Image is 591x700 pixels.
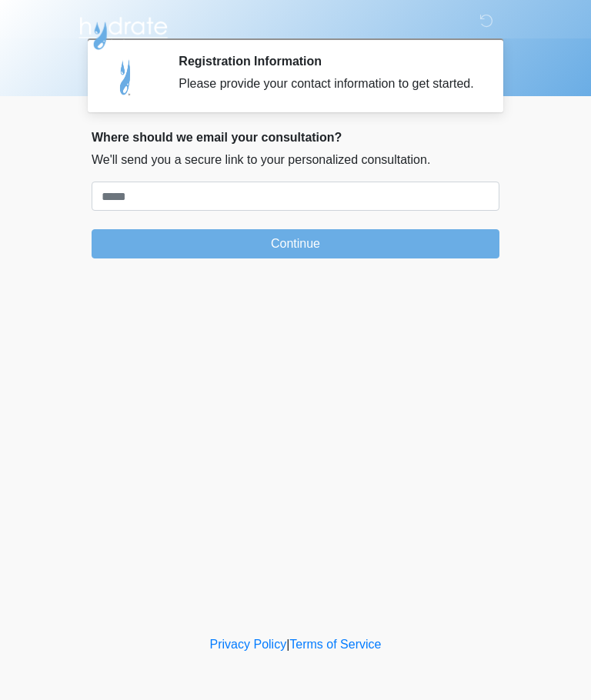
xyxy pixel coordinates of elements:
[103,54,149,100] img: Agent Avatar
[76,12,170,51] img: Hydrate IV Bar - Arcadia Logo
[289,638,381,651] a: Terms of Service
[179,75,476,93] div: Please provide your contact information to get started.
[92,130,499,145] h2: Where should we email your consultation?
[92,151,499,169] p: We'll send you a secure link to your personalized consultation.
[92,229,499,258] button: Continue
[286,638,289,651] a: |
[210,638,287,651] a: Privacy Policy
